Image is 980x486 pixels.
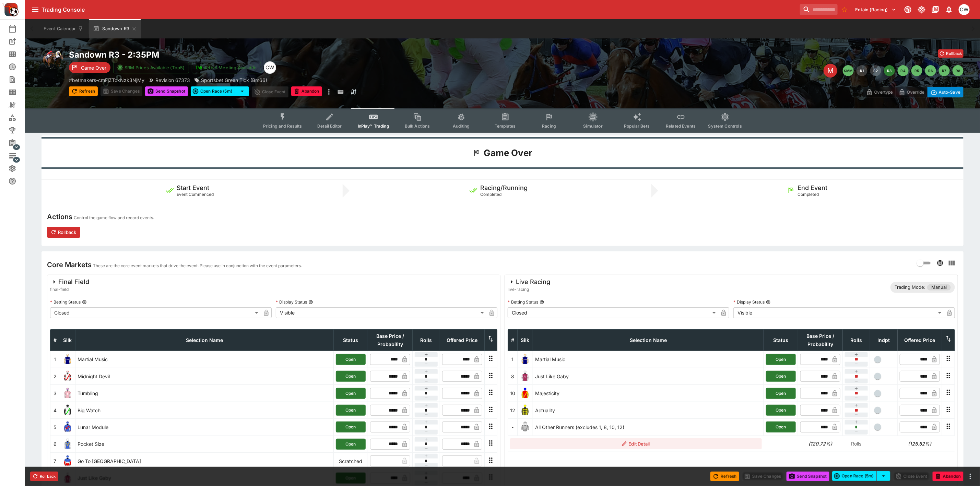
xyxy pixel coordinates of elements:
p: Scratched [336,458,366,465]
div: Help & Support [8,177,27,185]
td: Actuality [533,402,764,418]
button: Open [336,371,366,382]
td: 2 [50,368,60,385]
h4: Core Markets [47,260,92,269]
button: Open [766,388,796,399]
img: runner 12 [520,405,531,416]
span: live-racing [508,286,550,293]
h6: (125.52%) [900,440,940,447]
button: open drawer [29,3,42,16]
button: Sandown R3 [89,19,141,38]
img: runner 7 [62,455,73,466]
div: New Event [8,37,27,46]
h1: Game Over [484,147,532,159]
th: Silk [518,329,533,351]
p: Betting Status [50,299,81,305]
div: Start From [863,87,964,97]
th: Rolls [413,329,440,351]
input: search [800,4,838,15]
button: Open [336,388,366,399]
span: Auditing [453,123,470,129]
div: Template Search [8,88,27,96]
button: Betting Status [82,300,87,305]
img: runner 5 [62,422,73,432]
div: Closed [50,307,261,318]
img: runner 1 [62,354,73,365]
button: more [325,86,333,97]
button: SRM Prices Available (Top5) [113,62,189,73]
span: final-field [50,286,89,293]
p: Copy To Clipboard [69,76,144,84]
p: Control the game flow and record events. [74,214,154,221]
nav: pagination navigation [843,65,964,76]
button: R8 [953,65,964,76]
span: Mark an event as closed and abandoned. [933,472,964,479]
td: Big Watch [75,402,334,418]
div: Event type filters [258,108,747,133]
span: Pricing and Results [263,123,302,129]
span: Mark an event as closed and abandoned. [291,87,322,94]
p: Display Status [733,299,765,305]
span: Completed [480,192,501,197]
span: Simulator [583,123,603,129]
button: Auto-Save [928,87,964,97]
div: Christopher Winter [959,4,970,15]
button: select merge strategy [877,471,890,481]
td: 6 [50,436,60,452]
div: Edit Meeting [824,64,837,78]
span: Detail Editor [317,123,342,129]
button: Connected to PK [902,3,914,16]
div: split button [832,471,890,481]
button: Christopher Winter [957,2,972,17]
button: Rollback [938,49,964,58]
p: Betting Status [508,299,538,305]
div: Management [8,139,27,147]
th: Base Price / Probability [368,329,413,351]
p: Override [907,88,924,96]
button: Betting Status [540,300,544,305]
span: InPlay™ Trading [358,123,389,129]
button: Open [336,354,366,365]
td: Go To [GEOGRAPHIC_DATA] [75,453,334,470]
p: Display Status [276,299,307,305]
button: Open Race (5m) [832,471,877,481]
td: 1 [50,351,60,368]
h4: Actions [47,212,72,221]
button: Display Status [766,300,771,305]
button: Refresh [710,472,739,481]
td: All Other Runners (excludes 1, 8, 10, 12) [533,419,764,436]
button: Display Status [308,300,313,305]
span: Related Events [666,123,696,129]
button: R2 [870,65,881,76]
h5: Racing/Running [480,184,528,192]
button: Jetbet Meeting Available [192,62,261,73]
p: Auto-Save [939,88,960,96]
span: Completed [798,192,819,197]
th: Offered Price [440,329,485,351]
button: R3 [884,65,895,76]
img: runner 3 [62,388,73,399]
td: Martial Music [533,351,764,368]
td: 10 [508,385,518,402]
button: Rollback [30,472,58,481]
span: Templates [495,123,516,129]
div: Infrastructure [8,152,27,160]
th: Status [764,329,798,351]
td: 12 [508,402,518,418]
button: Override [896,87,928,97]
button: more [966,472,975,481]
th: Selection Name [533,329,764,351]
td: Lunar Module [75,419,334,436]
p: Trading Mode: [895,284,925,291]
th: Silk [60,329,75,351]
button: Overtype [863,87,896,97]
button: Refresh [69,86,98,96]
td: 8 [508,368,518,385]
td: 4 [50,402,60,418]
p: Rolls [845,440,868,447]
th: Base Price / Probability [798,329,843,351]
td: Just Like Gaby [533,368,764,385]
td: - [508,419,518,436]
th: Offered Price [898,329,942,351]
div: Sportsbet Green Tick (Bm66) [194,76,267,84]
